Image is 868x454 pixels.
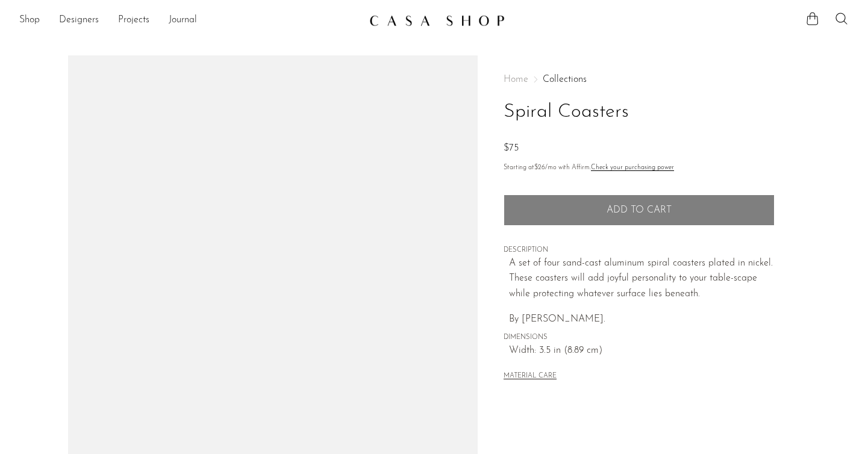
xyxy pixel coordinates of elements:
button: Add to cart [504,194,775,226]
span: $75 [504,143,519,153]
a: Journal [169,13,197,28]
nav: Desktop navigation [19,10,360,31]
ul: NEW HEADER MENU [19,10,360,31]
a: Shop [19,13,40,28]
span: Width: 3.5 in (8.89 cm) [509,343,775,359]
h1: Spiral Coasters [504,97,775,128]
span: DIMENSIONS [504,332,775,343]
p: Starting at /mo with Affirm. [504,163,775,173]
a: Check your purchasing power - Learn more about Affirm Financing (opens in modal) [591,164,674,171]
span: DESCRIPTION [504,245,775,256]
span: $26 [534,164,545,171]
a: Projects [118,13,149,28]
a: Designers [59,13,99,28]
span: Home [504,75,528,84]
button: MATERIAL CARE [504,372,557,381]
span: Add to cart [607,205,672,216]
a: Collections [543,75,587,84]
nav: Breadcrumbs [504,75,775,84]
span: By [PERSON_NAME]. [509,314,605,324]
span: A set of four sand-cast aluminum spiral coasters plated in nickel. These coasters will add joyful... [509,258,773,299]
